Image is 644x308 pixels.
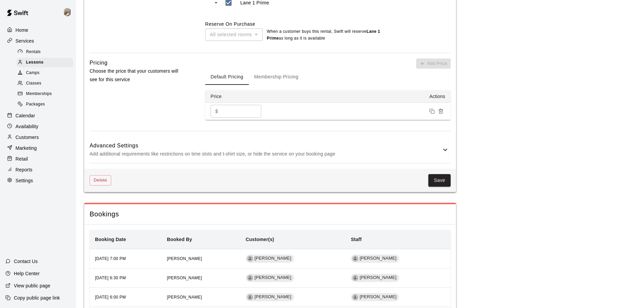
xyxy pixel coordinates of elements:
[16,57,76,68] a: Lessons
[26,91,52,97] span: Memberships
[205,21,255,27] label: Reserve On Purchase
[252,294,294,300] span: [PERSON_NAME]
[351,237,362,242] b: Staff
[5,111,71,121] a: Calendar
[14,294,60,301] p: Copy public page link
[167,237,192,242] b: Booked By
[357,294,399,300] span: [PERSON_NAME]
[246,255,294,263] div: [PERSON_NAME]
[90,210,451,219] span: Bookings
[90,141,441,150] h6: Advanced Settings
[14,270,40,277] p: Help Center
[428,174,451,187] button: Save
[246,237,274,242] b: Customer(s)
[16,58,73,67] div: Lessons
[215,108,218,115] p: $
[16,177,33,184] p: Settings
[5,165,71,175] a: Reports
[246,293,294,301] div: [PERSON_NAME]
[5,175,71,186] a: Settings
[26,80,41,87] span: Classes
[16,78,76,89] a: Classes
[16,166,32,173] p: Reports
[205,69,249,85] button: Default Pricing
[90,150,441,158] p: Add additional requirements like restrictions on time slots and t-shirt size, or hide the service...
[351,293,399,301] div: [PERSON_NAME]
[90,137,451,163] div: Advanced SettingsAdd additional requirements like restrictions on time slots and t-shirt size, or...
[267,28,385,42] p: When a customer buys this rental , Swift will reserve as long as it is available
[16,68,76,78] a: Camps
[5,121,71,132] a: Availability
[90,67,184,84] p: Choose the price that your customers will see for this service
[14,282,50,289] p: View public page
[273,90,451,103] th: Actions
[16,99,76,110] a: Packages
[16,38,34,44] p: Services
[95,295,126,300] span: [DATE] 6:00 PM
[62,5,76,19] div: Jeramy Donelson
[14,258,38,265] p: Contact Us
[246,274,294,282] div: [PERSON_NAME]
[16,112,35,119] p: Calendar
[95,237,126,242] b: Booking Date
[249,69,304,85] button: Membership Pricing
[26,49,41,55] span: Rentals
[5,36,71,46] a: Services
[16,89,76,99] a: Memberships
[5,25,71,35] a: Home
[167,276,202,280] span: [PERSON_NAME]
[5,154,71,164] a: Retail
[16,27,28,33] p: Home
[252,255,294,262] span: [PERSON_NAME]
[90,175,111,186] button: Delete
[16,134,39,141] p: Customers
[26,101,45,108] span: Packages
[16,123,39,130] p: Availability
[351,255,399,263] div: [PERSON_NAME]
[16,89,73,99] div: Memberships
[247,256,253,262] div: Jax Taylor
[16,156,28,162] p: Retail
[26,70,40,76] span: Camps
[252,275,294,281] span: [PERSON_NAME]
[16,145,37,151] p: Marketing
[95,276,126,280] span: [DATE] 6:30 PM
[95,256,126,261] span: [DATE] 7:00 PM
[5,143,71,153] a: Marketing
[267,29,380,41] b: Lane 1 Prime
[16,47,73,57] div: Rentals
[351,274,399,282] div: [PERSON_NAME]
[63,8,71,16] img: Jeramy Donelson
[357,275,399,281] span: [PERSON_NAME]
[352,256,358,262] div: Austin Allen
[357,255,399,262] span: [PERSON_NAME]
[428,107,436,116] button: Duplicate price
[436,107,445,116] button: Remove price
[167,256,202,261] span: [PERSON_NAME]
[352,294,358,300] div: Austin Allen
[16,47,76,57] a: Rentals
[205,90,273,103] th: Price
[16,100,73,109] div: Packages
[90,58,108,67] h6: Pricing
[352,275,358,281] div: Austin Allen
[167,295,202,300] span: [PERSON_NAME]
[26,59,44,66] span: Lessons
[16,68,73,78] div: Camps
[205,28,263,41] div: All selected rooms
[5,132,71,142] a: Customers
[16,79,73,88] div: Classes
[247,275,253,281] div: Jax Taylor
[247,294,253,300] div: Brooks Stone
